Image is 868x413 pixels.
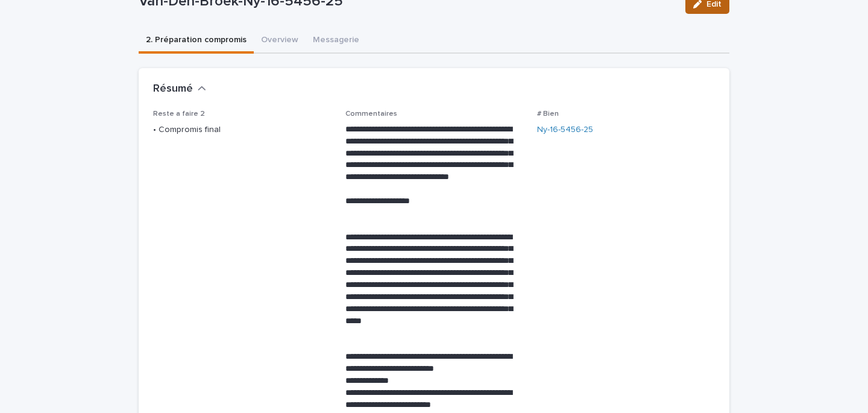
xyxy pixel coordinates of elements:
a: Ny-16-5456-25 [537,124,593,136]
button: Messagerie [306,28,366,54]
button: Résumé [153,83,206,96]
span: Commentaires [345,110,397,118]
button: Overview [254,28,306,54]
button: 2. Préparation compromis [139,28,254,54]
h2: Résumé [153,83,193,96]
p: • Compromis final [153,124,331,136]
span: # Bien [537,110,559,118]
span: Reste a faire 2 [153,110,205,118]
